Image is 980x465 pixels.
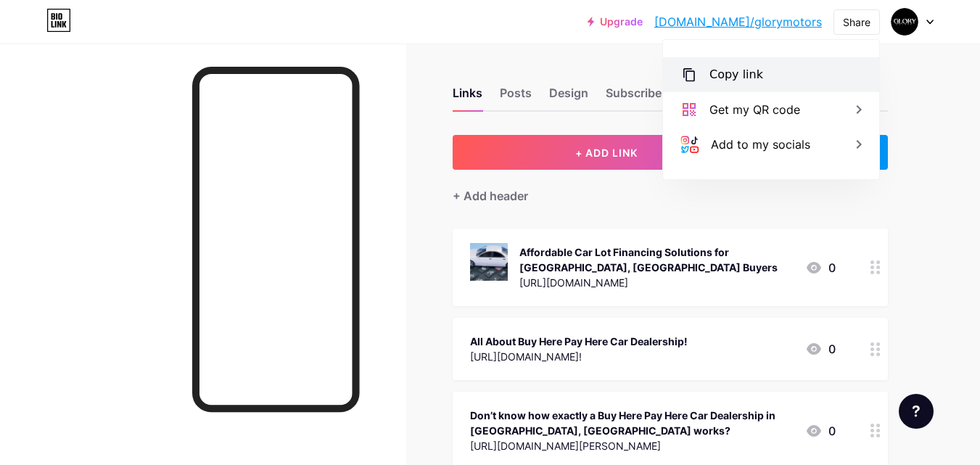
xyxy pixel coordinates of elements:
[575,147,638,159] span: + ADD LINK
[891,8,918,36] img: Glory Motors
[453,187,528,205] div: + Add header
[519,275,794,290] div: [URL][DOMAIN_NAME]
[606,84,693,110] div: Subscribers
[470,438,794,453] div: [URL][DOMAIN_NAME][PERSON_NAME]
[709,101,800,118] div: Get my QR code
[843,15,870,30] div: Share
[519,244,794,275] div: Affordable Car Lot Financing Solutions for [GEOGRAPHIC_DATA], [GEOGRAPHIC_DATA] Buyers
[470,334,688,349] div: All About Buy Here Pay Here Car Dealership!
[711,136,810,153] div: Add to my socials
[470,243,508,281] img: Affordable Car Lot Financing Solutions for Fort Mill, SC Buyers
[470,349,688,364] div: [URL][DOMAIN_NAME]!
[549,84,588,110] div: Design
[500,84,532,110] div: Posts
[805,259,836,276] div: 0
[805,422,836,440] div: 0
[470,408,794,438] div: Don’t know how exactly a Buy Here Pay Here Car Dealership in [GEOGRAPHIC_DATA], [GEOGRAPHIC_DATA]...
[654,13,822,30] a: [DOMAIN_NAME]/glorymotors
[588,16,643,28] a: Upgrade
[805,340,836,358] div: 0
[709,66,763,83] div: Copy link
[453,135,761,170] button: + ADD LINK
[453,84,482,110] div: Links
